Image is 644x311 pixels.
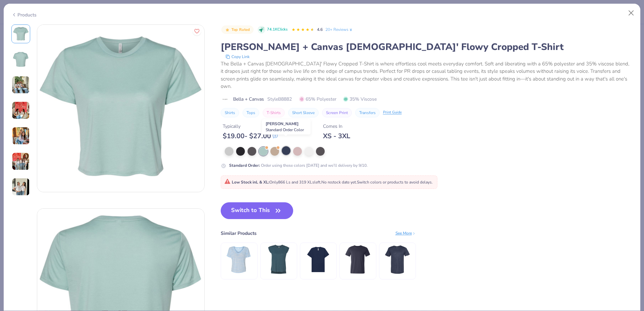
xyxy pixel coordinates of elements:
div: Products [11,11,37,18]
button: Like [193,27,201,36]
div: [PERSON_NAME] [262,119,311,135]
button: Switch to This [221,202,293,219]
img: Front [37,25,204,192]
img: Bella + Canvas Unisex Made In The USA Jersey Short Sleeve Tee [342,244,374,275]
span: 4.6 [317,27,323,32]
img: brand logo [221,97,230,102]
strong: Standard Order : [229,163,260,168]
span: Standard Order Color [266,127,304,133]
div: Print Guide [383,110,402,115]
button: Close [625,7,638,19]
div: [PERSON_NAME] + Canvas [DEMOGRAPHIC_DATA]' Flowy Cropped T-Shirt [221,41,633,53]
img: User generated content [12,127,30,145]
span: Bella + Canvas [233,96,264,103]
button: Shirts [221,108,239,117]
img: Bella + Canvas Fast Fashion Unisex Viscose Fashion Tee [381,244,413,275]
div: 4.6 Stars [291,24,314,35]
span: 65% Polyester [299,96,336,103]
span: Top Rated [231,28,250,32]
button: Tops [243,108,259,117]
img: Bella + Canvas Ladies' Flowy Muscle T-Shirt with Rolled Cuff [263,244,294,275]
img: User generated content [12,76,30,94]
div: See More [395,230,416,236]
button: Transfers [355,108,380,117]
button: copy to clipboard [223,53,252,60]
img: User generated content [12,101,30,119]
div: Similar Products [221,230,257,237]
div: Typically [223,123,278,130]
div: Order using these colors [DATE] and we’ll delivery by 9/10. [229,162,368,168]
img: User generated content [12,178,30,196]
img: Bella + Canvas FWD Fashion Heavyweight Street Tee [302,244,334,275]
strong: Low Stock in L & XL : [232,179,269,185]
img: Top Rated sort [225,27,230,33]
img: User generated content [12,152,30,170]
span: Style B8882 [267,96,292,103]
span: 35% Viscose [343,96,377,103]
img: Bella + Canvas Women’s Slouchy V-Neck Tee [223,244,255,275]
div: $ 19.00 - $ 27.00 [223,132,278,140]
button: Screen Print [322,108,352,117]
button: Badge Button [221,25,254,34]
span: 74.1K Clicks [267,27,287,33]
button: Short Sleeve [288,108,319,117]
span: Only 866 Ls and 319 XLs left. Switch colors or products to avoid delays. [224,179,433,185]
div: The Bella + Canvas [DEMOGRAPHIC_DATA]' Flowy Cropped T-Shirt is where effortless cool meets every... [221,60,633,90]
img: Front [13,26,29,42]
div: Comes In [323,123,350,130]
img: Back [13,51,29,67]
div: XS - 3XL [323,132,350,140]
span: No restock date yet. [321,179,357,185]
button: T-Shirts [263,108,285,117]
a: 20+ Reviews [325,27,353,33]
